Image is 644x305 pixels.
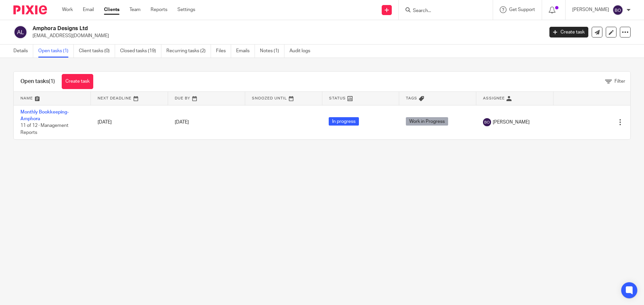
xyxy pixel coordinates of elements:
a: Team [129,6,141,13]
h2: Amphora Designs Ltd [33,25,438,32]
td: [DATE] [91,105,168,139]
a: Create task [549,27,588,37]
span: 11 of 12 · Management Reports [20,123,68,135]
a: Clients [104,6,119,13]
span: (1) [49,79,55,84]
a: Monthly Bookkeeping- Amphora [20,110,69,121]
img: svg%3E [483,118,491,126]
a: Details [13,45,33,58]
a: Emails [236,45,255,58]
p: [PERSON_NAME] [572,6,609,13]
a: Work [62,6,73,13]
a: Files [216,45,231,58]
img: svg%3E [612,5,623,15]
span: Work in Progress [406,117,448,126]
a: Settings [177,6,195,13]
img: svg%3E [13,25,28,39]
span: In progress [329,117,359,126]
a: Create task [62,74,93,89]
a: Reports [151,6,167,13]
input: Search [412,8,473,14]
span: [PERSON_NAME] [493,119,530,126]
a: Email [83,6,94,13]
span: Get Support [509,7,535,12]
a: Open tasks (1) [38,45,74,58]
img: Pixie [13,5,47,14]
span: Tags [406,96,417,100]
h1: Open tasks [20,78,55,85]
a: Recurring tasks (2) [166,45,211,58]
span: [DATE] [175,120,189,125]
a: Client tasks (0) [79,45,115,58]
a: Notes (1) [260,45,284,58]
a: Audit logs [289,45,315,58]
span: Snoozed Until [252,96,287,100]
span: Status [329,96,346,100]
a: Closed tasks (19) [120,45,161,58]
p: [EMAIL_ADDRESS][DOMAIN_NAME] [33,32,539,39]
span: Filter [614,79,625,84]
